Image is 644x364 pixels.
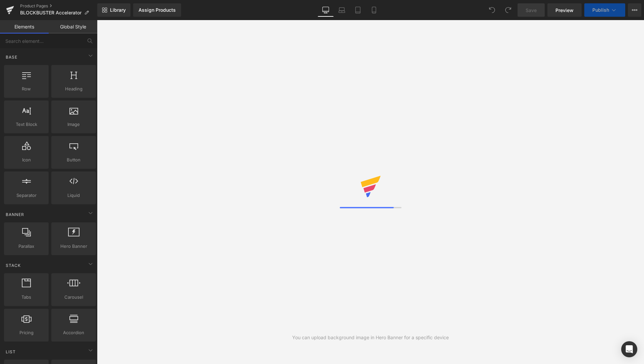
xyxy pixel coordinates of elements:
span: Row [6,85,47,92]
button: Publish [584,3,625,17]
span: Text Block [6,121,47,128]
a: New Library [97,3,130,17]
span: Button [53,156,94,163]
span: Pricing [6,329,47,336]
span: Parallax [6,243,47,250]
span: Preview [555,7,574,14]
a: Global Style [49,20,97,33]
span: Save [526,7,537,14]
span: Separator [6,192,47,199]
span: List [5,349,16,355]
span: Icon [6,156,47,163]
span: Heading [53,85,94,92]
button: Redo [501,3,515,17]
span: Tabs [6,294,47,301]
span: Carousel [53,294,94,301]
span: Library [110,7,126,13]
span: Base [5,54,18,60]
div: You can upload background image in Hero Banner for a specific device [292,334,449,341]
span: Accordion [53,329,94,336]
a: Product Pages [20,3,97,9]
div: Open Intercom Messenger [621,341,637,357]
a: Preview [547,3,582,17]
span: Hero Banner [53,243,94,250]
button: Undo [485,3,499,17]
div: Assign Products [139,7,176,13]
span: Publish [592,7,609,13]
a: Mobile [366,3,382,17]
span: Liquid [53,192,94,199]
button: More [628,3,641,17]
span: Banner [5,211,25,218]
span: BLOCKBUSTER Accelerator [20,10,82,15]
a: Tablet [350,3,366,17]
a: Desktop [318,3,334,17]
span: Stack [5,262,21,269]
a: Laptop [334,3,350,17]
span: Image [53,121,94,128]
